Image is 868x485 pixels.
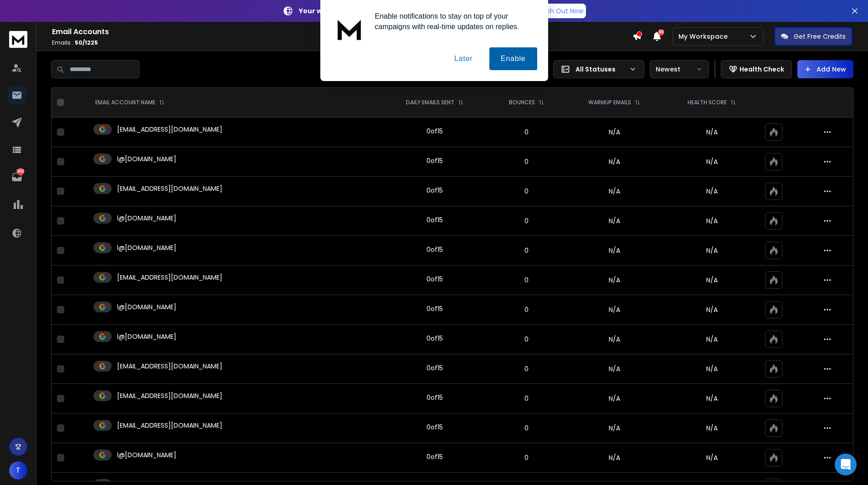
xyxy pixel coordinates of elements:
[117,273,222,282] p: [EMAIL_ADDRESS][DOMAIN_NAME]
[8,168,26,186] a: 1430
[494,335,559,344] p: 0
[494,157,559,166] p: 0
[494,128,559,137] p: 0
[9,461,27,480] button: T
[688,99,727,106] p: HEALTH SCORE
[426,186,443,195] div: 0 of 15
[564,384,664,414] td: N/A
[564,414,664,443] td: N/A
[564,177,664,206] td: N/A
[117,154,176,163] p: l@[DOMAIN_NAME]
[117,184,222,193] p: [EMAIL_ADDRESS][DOMAIN_NAME]
[368,11,537,32] div: Enable notifications to stay on top of your campaigns with real-time updates on replies.
[95,99,164,106] div: EMAIL ACCOUNT NAME
[117,214,176,223] p: l@[DOMAIN_NAME]
[670,424,754,433] p: N/A
[117,332,176,341] p: l@[DOMAIN_NAME]
[494,364,559,373] p: 0
[564,325,664,354] td: N/A
[494,394,559,403] p: 0
[117,362,222,371] p: [EMAIL_ADDRESS][DOMAIN_NAME]
[494,187,559,196] p: 0
[588,99,631,106] p: WARMUP EMAILS
[564,147,664,177] td: N/A
[443,47,484,70] button: Later
[426,304,443,313] div: 0 of 15
[564,354,664,384] td: N/A
[494,305,559,314] p: 0
[564,117,664,147] td: N/A
[331,11,368,47] img: notification icon
[117,125,222,134] p: [EMAIL_ADDRESS][DOMAIN_NAME]
[670,276,754,285] p: N/A
[494,424,559,433] p: 0
[489,47,537,70] button: Enable
[670,128,754,137] p: N/A
[670,157,754,166] p: N/A
[509,99,535,106] p: BOUNCES
[117,243,176,252] p: l@[DOMAIN_NAME]
[17,168,24,175] p: 1430
[117,302,176,311] p: l@[DOMAIN_NAME]
[426,363,443,373] div: 0 of 15
[494,246,559,255] p: 0
[426,215,443,225] div: 0 of 15
[426,156,443,165] div: 0 of 15
[426,452,443,461] div: 0 of 15
[670,216,754,225] p: N/A
[406,99,454,106] p: DAILY EMAILS SENT
[426,245,443,254] div: 0 of 15
[670,394,754,403] p: N/A
[426,423,443,432] div: 0 of 15
[426,127,443,136] div: 0 of 15
[670,187,754,196] p: N/A
[670,453,754,462] p: N/A
[835,454,857,475] div: Open Intercom Messenger
[426,334,443,343] div: 0 of 15
[670,335,754,344] p: N/A
[117,391,222,400] p: [EMAIL_ADDRESS][DOMAIN_NAME]
[670,305,754,314] p: N/A
[117,450,176,459] p: l@[DOMAIN_NAME]
[564,236,664,265] td: N/A
[494,216,559,225] p: 0
[494,276,559,285] p: 0
[670,364,754,373] p: N/A
[564,265,664,295] td: N/A
[564,206,664,236] td: N/A
[670,246,754,255] p: N/A
[426,275,443,284] div: 0 of 15
[426,393,443,402] div: 0 of 15
[494,453,559,462] p: 0
[564,295,664,325] td: N/A
[564,443,664,473] td: N/A
[117,421,222,430] p: [EMAIL_ADDRESS][DOMAIN_NAME]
